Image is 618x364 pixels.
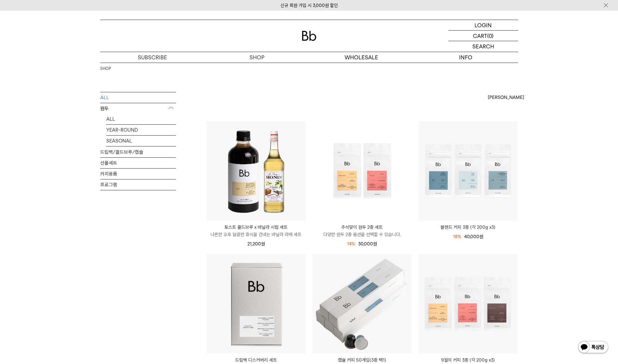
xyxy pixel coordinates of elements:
img: 추석맞이 원두 2종 세트 [312,121,412,221]
div: 18% [453,233,461,240]
img: 드립백 디스커버리 세트 [207,254,306,353]
a: SUBSCRIBE [100,52,205,63]
a: 토스트 콜드브루 x 바닐라 시럽 세트 나른한 오후 달콤한 휴식을 건네는 바닐라 라떼 세트 [207,224,306,238]
p: LOGIN [474,20,492,30]
a: 드립백/콜드브루/캡슐 [100,147,176,157]
p: 캡슐 커피 50개입(3종 택1) [312,356,412,364]
span: 원 [479,234,483,239]
p: 추석맞이 원두 2종 세트 [312,224,412,231]
div: 14% [347,240,355,248]
p: 다양한 원두 2종 옵션을 선택할 수 있습니다. [312,231,412,238]
a: SHOP [100,66,111,72]
span: 21,200 [247,241,265,247]
a: SHOP [205,52,309,63]
a: SEASONAL [106,136,176,146]
img: 캡슐 커피 50개입(3종 택1) [312,254,412,353]
p: 원두 [100,103,176,114]
p: (0) [487,31,494,41]
p: 토스트 콜드브루 x 바닐라 시럽 세트 [207,224,306,231]
a: 선물세트 [100,158,176,168]
img: 9월의 커피 3종 (각 200g x3) [418,254,518,353]
p: 9월의 커피 3종 (각 200g x3) [418,356,518,364]
a: CART (0) [448,31,518,41]
p: CART [473,31,487,41]
img: 토스트 콜드브루 x 바닐라 시럽 세트 [207,121,306,221]
a: LOGIN [448,20,518,31]
p: 나른한 오후 달콤한 휴식을 건네는 바닐라 라떼 세트 [207,231,306,238]
p: WHOLESALE [309,52,414,63]
span: 원 [261,241,265,247]
span: 원 [373,241,377,247]
a: 추석맞이 원두 2종 세트 다양한 원두 2종 옵션을 선택할 수 있습니다. [312,224,412,238]
p: SEARCH [472,41,494,52]
p: INFO [414,52,518,63]
img: 블렌드 커피 3종 (각 200g x3) [418,121,518,221]
p: 드립백 디스커버리 세트 [207,356,306,364]
a: 신규 회원 가입 시 3,000원 할인 [280,3,338,8]
a: 블렌드 커피 3종 (각 200g x3) [418,224,518,231]
img: 카카오톡 채널 1:1 채팅 버튼 [577,340,609,355]
a: 커피용품 [100,169,176,179]
span: 40,000 [464,234,483,239]
a: ALL [100,92,176,103]
a: 프로그램 [100,179,176,190]
img: 로고 [302,31,316,41]
a: YEAR-ROUND [106,125,176,135]
span: 30,000 [358,241,377,247]
span: [PERSON_NAME] [488,94,524,101]
a: ALL [106,114,176,124]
